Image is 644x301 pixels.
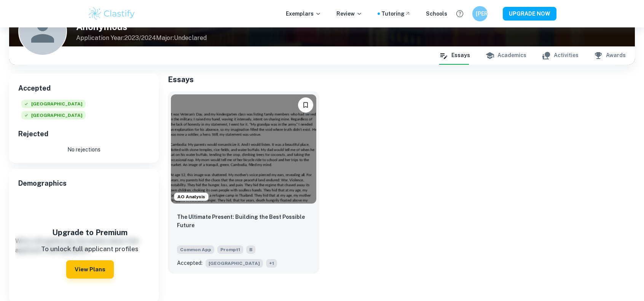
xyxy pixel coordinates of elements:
button: Activities [542,46,579,65]
button: Help and Feedback [453,7,466,20]
a: AO AnalysisBookmarkThe Ultimate Present: Building the Best Possible FutureCommon AppPrompt1BAccep... [168,91,319,274]
h5: Essays [168,74,635,85]
div: Accepted: Stanford University [21,100,86,111]
p: Review [336,10,362,18]
button: Academics [485,46,526,65]
span: [GEOGRAPHIC_DATA] [21,100,86,108]
a: Schools [426,10,447,18]
button: UPGRADE NOW [503,7,556,21]
p: Accepted: [177,259,202,267]
p: The Ultimate Present: Building the Best Possible Future [177,213,310,229]
p: No rejections [18,145,150,154]
p: To unlock full applicant profiles [30,244,150,254]
h6: Rejected [18,129,150,139]
div: Accepted: Dartmouth College [21,111,86,123]
button: View Plans [66,260,114,279]
span: + 1 [266,259,277,268]
button: Essays [439,46,470,65]
span: Demographics [18,178,150,189]
h5: Upgrade to Premium [30,227,150,238]
button: [PERSON_NAME] [472,6,488,21]
img: Clastify logo [88,6,136,21]
span: Common App [177,245,214,254]
img: undefined Common App example thumbnail: The Ultimate Present: Building the Best [171,94,316,204]
span: Prompt 1 [217,245,243,254]
a: Tutoring [381,10,411,18]
p: Application Year: 2023/2024 Major: Undeclared [76,33,207,43]
span: [GEOGRAPHIC_DATA] [21,111,86,119]
h6: Accepted [18,83,150,94]
span: [GEOGRAPHIC_DATA] [206,259,263,268]
p: Exemplars [286,10,321,18]
h6: [PERSON_NAME] [476,10,485,18]
button: Awards [594,46,626,65]
span: B [246,245,255,254]
button: Bookmark [298,97,313,113]
span: AO Analysis [174,193,208,200]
